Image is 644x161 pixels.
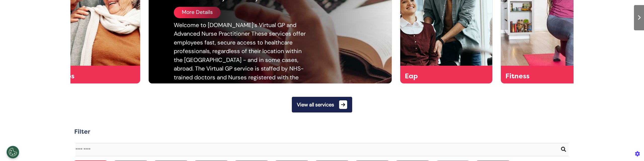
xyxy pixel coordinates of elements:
[53,73,117,80] div: Qudos
[7,146,19,158] button: Open Preferences
[505,73,570,80] div: Fitness
[74,128,90,135] h2: Filter
[174,21,310,117] div: Welcome to [DOMAIN_NAME]’s Virtual GP and Advanced Nurse Practitioner These services offer employ...
[174,7,221,18] div: More Details
[405,73,469,80] div: Eap
[292,97,352,112] button: View all services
